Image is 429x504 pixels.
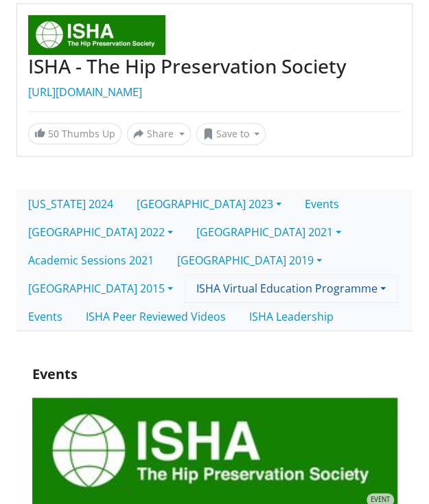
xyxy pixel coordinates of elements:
a: Academic Sessions 2021 [16,246,165,275]
button: Save to [196,123,266,145]
a: [URL][DOMAIN_NAME] [28,84,142,100]
img: ISHA - The Hip Preservation Society [28,15,165,55]
a: ISHA Peer Reviewed Videos [74,302,237,331]
button: Share [127,123,191,145]
a: [GEOGRAPHIC_DATA] 2015 [16,274,185,303]
a: [US_STATE] 2024 [16,190,125,218]
a: [GEOGRAPHIC_DATA] 2019 [165,246,334,275]
a: [GEOGRAPHIC_DATA] 2021 [185,218,353,247]
a: 50 Thumbs Up [28,123,121,144]
a: Events [293,190,351,218]
a: [GEOGRAPHIC_DATA] 2023 [125,190,293,218]
h3: ISHA - The Hip Preservation Society [28,55,401,78]
small: EVENT [371,495,390,504]
a: ISHA Virtual Education Programme [185,274,397,303]
a: [GEOGRAPHIC_DATA] 2022 [16,218,185,247]
span: 50 [48,127,59,140]
span: Events [32,365,78,383]
a: ISHA Leadership [237,302,345,331]
a: Events [16,302,74,331]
